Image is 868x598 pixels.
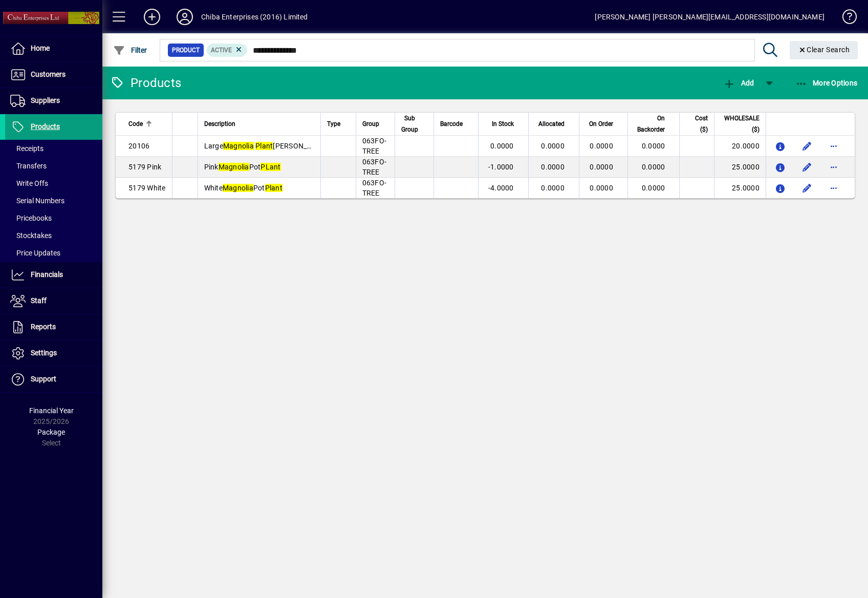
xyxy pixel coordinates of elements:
button: More options [826,138,842,154]
em: Plant [255,142,273,150]
div: [PERSON_NAME] [PERSON_NAME][EMAIL_ADDRESS][DOMAIN_NAME] [595,9,824,25]
span: Group [362,118,379,130]
a: Receipts [5,140,102,157]
a: Price Updates [5,244,102,262]
em: Plant [265,184,283,192]
span: In Stock [492,118,514,130]
a: Customers [5,62,102,88]
span: Clear Search [798,46,850,54]
a: Financials [5,262,102,288]
em: Magnolia [223,184,253,192]
button: More options [826,180,842,196]
button: More options [826,159,842,175]
span: 5179 White [128,184,166,192]
a: Pricebooks [5,209,102,227]
span: Receipts [10,144,44,153]
span: Home [31,44,50,52]
span: Reports [31,323,56,331]
div: Type [327,118,350,130]
td: 25.0000 [714,157,766,178]
button: Filter [111,41,150,59]
a: Transfers [5,157,102,175]
span: Products [31,122,60,131]
td: 20.0000 [714,136,766,157]
a: Suppliers [5,88,102,114]
button: Edit [799,159,815,175]
span: -1.0000 [488,163,514,171]
span: Staff [31,296,47,305]
a: Reports [5,314,102,340]
div: In Stock [485,118,523,130]
div: Code [128,118,166,130]
div: Description [204,118,314,130]
span: Transfers [10,162,47,170]
span: Sub Group [401,113,418,135]
span: Description [204,118,235,130]
span: 063FO-TREE [362,158,387,176]
button: Add [721,74,756,92]
div: On Backorder [634,113,674,135]
span: Large [PERSON_NAME] with cream flowers [204,142,394,150]
span: Active [211,47,232,54]
span: 0.0000 [590,184,613,192]
span: Customers [31,70,66,78]
span: On Backorder [634,113,665,135]
span: Support [31,375,56,383]
span: 0.0000 [490,142,514,150]
span: 063FO-TREE [362,179,387,197]
span: 0.0000 [541,142,565,150]
span: Financials [31,270,63,279]
span: Code [128,118,143,130]
span: Settings [31,349,57,357]
span: 0.0000 [590,142,613,150]
button: Clear [790,41,858,59]
a: Settings [5,340,102,366]
div: Sub Group [401,113,427,135]
mat-chip: Activation Status: Active [207,44,248,57]
span: Product [172,45,200,55]
span: 0.0000 [541,163,565,171]
span: 063FO-TREE [362,137,387,155]
span: Financial Year [29,407,74,415]
span: White Pot [204,184,283,192]
span: Price Updates [10,249,60,257]
td: 25.0000 [714,178,766,198]
a: Support [5,367,102,392]
span: -4.0000 [488,184,514,192]
span: 0.0000 [541,184,565,192]
div: On Order [585,118,622,130]
div: Chiba Enterprises (2016) Limited [201,9,308,25]
span: Pink Pot [204,163,281,171]
div: Allocated [535,118,574,130]
button: Edit [799,138,815,154]
span: Write Offs [10,179,48,187]
button: Profile [168,8,201,26]
a: Staff [5,288,102,314]
span: Pricebooks [10,214,52,222]
span: Filter [113,46,147,54]
span: Barcode [440,118,463,130]
em: PLant [261,163,280,171]
span: Package [37,428,65,436]
span: Serial Numbers [10,197,64,205]
span: Add [723,79,754,87]
span: More Options [795,79,858,87]
a: Knowledge Base [835,2,855,35]
span: 5179 Pink [128,163,161,171]
div: Products [110,75,181,91]
em: Magnolia [223,142,254,150]
span: 0.0000 [642,163,665,171]
button: Edit [799,180,815,196]
a: Write Offs [5,175,102,192]
span: Stocktakes [10,231,52,240]
button: More Options [793,74,860,92]
span: Type [327,118,340,130]
div: Group [362,118,388,130]
a: Serial Numbers [5,192,102,209]
a: Home [5,36,102,61]
span: Allocated [538,118,565,130]
span: WHOLESALE ($) [721,113,759,135]
span: On Order [589,118,613,130]
span: 20106 [128,142,149,150]
span: 0.0000 [642,184,665,192]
